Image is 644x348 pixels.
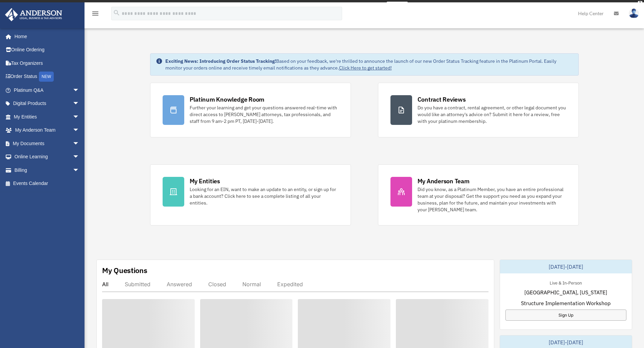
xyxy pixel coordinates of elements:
[339,65,392,71] a: Click Here to get started!
[629,8,639,18] img: User Pic
[5,110,90,124] a: My Entitiesarrow_drop_down
[73,163,86,177] span: arrow_drop_down
[5,137,90,150] a: My Documentsarrow_drop_down
[165,58,276,64] strong: Exciting News: Introducing Order Status Tracking!
[505,310,626,321] a: Sign Up
[150,83,351,137] a: Platinum Knowledge Room Further your learning and get your questions answered real-time with dire...
[5,177,90,190] a: Events Calendar
[418,104,566,125] div: Do you have a contract, rental agreement, or other legal document you would like an attorney's ad...
[190,186,338,206] div: Looking for an EIN, want to make an update to an entity, or sign up for a bank account? Click her...
[73,150,86,164] span: arrow_drop_down
[73,110,86,124] span: arrow_drop_down
[544,279,587,286] div: Live & In-Person
[150,164,351,225] a: My Entities Looking for an EIN, want to make an update to an entity, or sign up for a bank accoun...
[190,95,265,104] div: Platinum Knowledge Room
[39,72,54,82] div: NEW
[387,2,408,10] a: survey
[190,177,220,185] div: My Entities
[5,43,90,57] a: Online Ordering
[418,95,466,104] div: Contract Reviews
[242,281,261,288] div: Normal
[5,83,90,97] a: Platinum Q&Aarrow_drop_down
[5,124,90,137] a: My Anderson Teamarrow_drop_down
[125,281,150,288] div: Submitted
[73,124,86,137] span: arrow_drop_down
[167,281,192,288] div: Answered
[5,150,90,164] a: Online Learningarrow_drop_down
[638,1,642,5] div: close
[3,8,64,21] img: Anderson Advisors Platinum Portal
[73,97,86,111] span: arrow_drop_down
[102,265,147,275] div: My Questions
[277,281,303,288] div: Expedited
[5,56,90,70] a: Tax Organizers
[91,9,99,18] i: menu
[524,288,607,296] span: [GEOGRAPHIC_DATA], [US_STATE]
[500,260,632,273] div: [DATE]-[DATE]
[5,70,90,84] a: Order StatusNEW
[73,137,86,151] span: arrow_drop_down
[521,299,611,307] span: Structure Implementation Workshop
[378,83,579,137] a: Contract Reviews Do you have a contract, rental agreement, or other legal document you would like...
[5,97,90,110] a: Digital Productsarrow_drop_down
[208,281,226,288] div: Closed
[378,164,579,225] a: My Anderson Team Did you know, as a Platinum Member, you have an entire professional team at your...
[236,2,384,10] div: Get a chance to win 6 months of Platinum for free just by filling out this
[418,177,470,185] div: My Anderson Team
[5,163,90,177] a: Billingarrow_drop_down
[102,281,109,288] div: All
[91,12,99,18] a: menu
[190,104,338,125] div: Further your learning and get your questions answered real-time with direct access to [PERSON_NAM...
[418,186,566,213] div: Did you know, as a Platinum Member, you have an entire professional team at your disposal? Get th...
[165,58,573,71] div: Based on your feedback, we're thrilled to announce the launch of our new Order Status Tracking fe...
[73,83,86,97] span: arrow_drop_down
[113,9,120,17] i: search
[5,30,86,43] a: Home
